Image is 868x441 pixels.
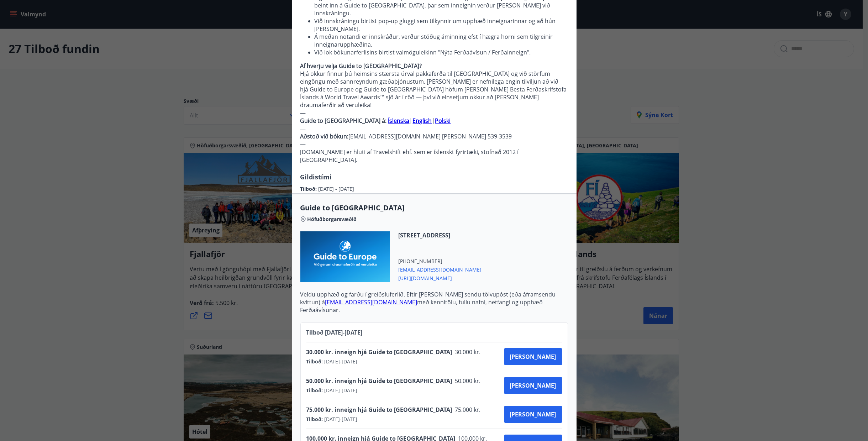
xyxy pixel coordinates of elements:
span: [DATE] - [DATE] [319,185,354,192]
span: [PHONE_NUMBER] [399,258,482,265]
p: Veldu upphæð og farðu í greiðsluferlið. Eftir [PERSON_NAME] sendu tölvupóst (eða áframsendu kvitt... [300,290,568,314]
p: [DOMAIN_NAME] er hluti af Travelshift ehf. sem er íslenskt fyrirtæki, stofnað 2012 í [GEOGRAPHIC_... [300,148,568,164]
p: — [300,125,568,132]
a: Polski [435,117,451,125]
a: [EMAIL_ADDRESS][DOMAIN_NAME] [325,298,417,306]
span: Gildistími [300,173,332,181]
span: [EMAIL_ADDRESS][DOMAIN_NAME] [399,265,482,273]
span: Höfuðborgarsvæðið [307,216,357,223]
p: [EMAIL_ADDRESS][DOMAIN_NAME] [PERSON_NAME] 539-3539 [300,132,568,140]
a: English [413,117,432,125]
li: Á meðan notandi er innskráður, verður stöðug áminning efst í hægra horni sem tilgreinir inneignar... [315,33,568,48]
strong: Guide to [GEOGRAPHIC_DATA] á: [300,117,387,125]
strong: Aðstoð við bókun: [300,132,349,140]
span: [STREET_ADDRESS] [399,231,482,239]
strong: Af hverju velja Guide to [GEOGRAPHIC_DATA]? [300,62,422,70]
p: — [300,140,568,148]
span: [URL][DOMAIN_NAME] [399,273,482,282]
p: Hjá okkur finnur þú heimsins stærsta úrval pakkaferða til [GEOGRAPHIC_DATA] og við störfum eingön... [300,70,568,109]
li: Við innskráningu birtist pop-up gluggi sem tilkynnir um upphæð inneignarinnar og að hún [PERSON_N... [315,17,568,33]
p: — [300,109,568,117]
span: Tilboð : [300,185,319,192]
p: | | [300,117,568,125]
span: Guide to [GEOGRAPHIC_DATA] [300,203,568,213]
a: Íslenska [388,117,410,125]
li: Við lok bókunarferlisins birtist valmöguleikinn "Nýta Ferðaávísun / Ferðainneign". [315,48,568,56]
